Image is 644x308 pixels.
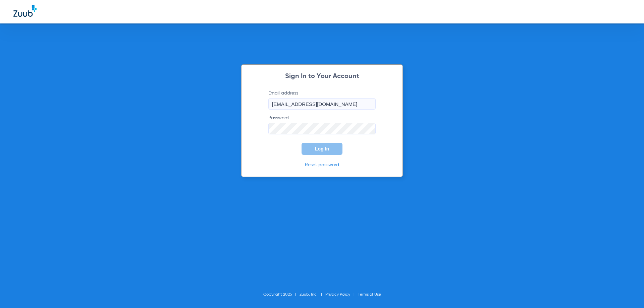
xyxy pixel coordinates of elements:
[300,291,325,298] li: Zuub, Inc.
[610,276,644,308] iframe: Chat Widget
[358,293,381,297] a: Terms of Use
[263,291,300,298] li: Copyright 2025
[268,90,376,110] label: Email address
[325,293,350,297] a: Privacy Policy
[258,73,386,80] h2: Sign In to Your Account
[268,98,376,110] input: Email address
[268,123,376,134] input: Password
[305,163,339,167] a: Reset password
[302,143,342,155] button: Log In
[13,5,37,17] img: Zuub Logo
[315,146,329,151] span: Log In
[268,115,376,134] label: Password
